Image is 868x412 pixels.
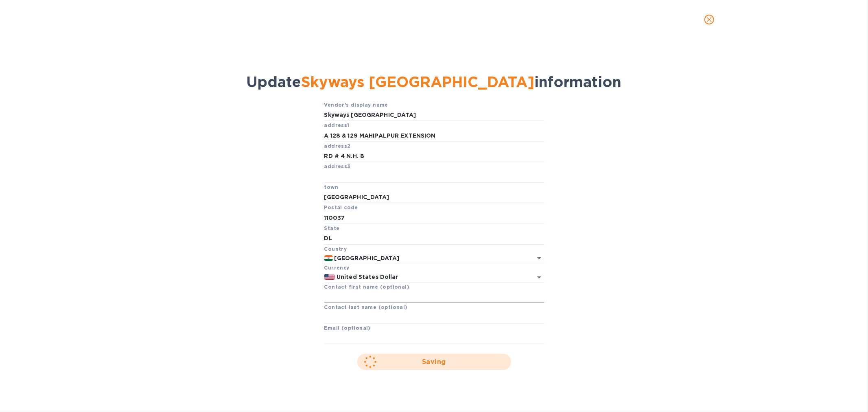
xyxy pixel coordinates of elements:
b: address3 [324,163,351,169]
b: Country [324,246,347,252]
img: USD [324,274,335,280]
b: address2 [324,143,351,149]
b: town [324,184,339,190]
b: State [324,225,340,231]
b: Vendor's display name [324,102,388,108]
b: address1 [324,122,350,128]
span: Skyways [GEOGRAPHIC_DATA] [302,73,535,91]
button: Open [533,272,545,283]
span: Update information [247,73,622,91]
b: Email (optional) [324,325,371,331]
b: Contact first name (optional) [324,284,410,290]
img: IN [324,255,333,261]
b: Contact last name (optional) [324,304,408,310]
button: close [700,10,719,29]
button: Open [533,252,545,264]
b: Postal code [324,204,358,210]
b: Currency [324,265,350,271]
